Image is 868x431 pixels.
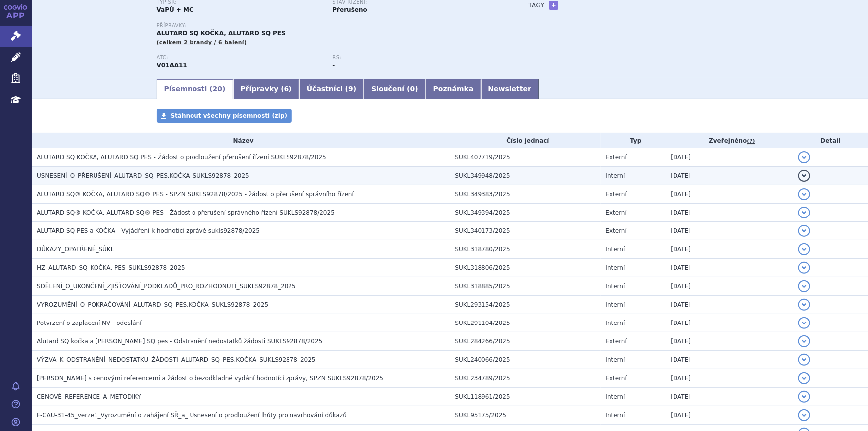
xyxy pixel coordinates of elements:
[450,185,601,204] td: SUKL349383/2025
[213,85,222,93] span: 20
[299,79,364,99] a: Účastníci (9)
[666,148,793,167] td: [DATE]
[606,264,625,271] span: Interní
[157,109,292,123] a: Stáhnout všechny písemnosti (zip)
[450,167,601,185] td: SUKL349948/2025
[37,154,326,161] span: ALUTARD SQ KOČKA, ALUTARD SQ PES - Žádost o prodloužení přerušení řízení SUKLS92878/2025
[450,148,601,167] td: SUKL407719/2025
[450,369,601,388] td: SUKL234789/2025
[333,55,499,61] p: RS:
[798,151,810,163] button: detail
[450,222,601,240] td: SUKL340173/2025
[37,191,354,198] span: ALUTARD SQ® KOČKA, ALUTARD SQ® PES - SPZN SUKLS92878/2025 - žádost o přerušení správního řízení
[666,204,793,222] td: [DATE]
[666,296,793,314] td: [DATE]
[606,356,625,363] span: Interní
[157,30,286,37] span: ALUTARD SQ KOČKA, ALUTARD SQ PES
[157,23,509,29] p: Přípravky:
[426,79,481,99] a: Poznámka
[798,372,810,384] button: detail
[798,243,810,255] button: detail
[450,240,601,259] td: SUKL318780/2025
[606,209,627,216] span: Externí
[481,79,539,99] a: Newsletter
[37,283,296,290] span: SDĚLENÍ_O_UKONČENÍ_ZJIŠŤOVÁNÍ_PODKLADŮ_PRO_ROZHODNUTÍ_SUKLS92878_2025
[666,277,793,296] td: [DATE]
[606,172,625,179] span: Interní
[549,1,558,10] a: +
[157,79,233,99] a: Písemnosti (20)
[666,240,793,259] td: [DATE]
[666,133,793,148] th: Zveřejněno
[666,259,793,277] td: [DATE]
[798,354,810,366] button: detail
[37,301,268,308] span: VYROZUMĚNÍ_O_POKRAČOVÁNÍ_ALUTARD_SQ_PES,KOČKA_SUKLS92878_2025
[606,154,627,161] span: Externí
[450,351,601,369] td: SUKL240066/2025
[666,406,793,425] td: [DATE]
[666,167,793,185] td: [DATE]
[157,39,247,46] span: (celkem 2 brandy / 6 balení)
[410,85,415,93] span: 0
[171,112,288,119] span: Stáhnout všechny písemnosti (zip)
[606,227,627,234] span: Externí
[37,320,142,326] span: Potvrzení o zaplacení NV - odeslání
[333,62,335,69] strong: -
[606,412,625,419] span: Interní
[666,222,793,240] td: [DATE]
[32,133,450,148] th: Název
[606,338,627,345] span: Externí
[37,393,141,400] span: CENOVÉ_REFERENCE_A_METODIKY
[37,172,249,179] span: USNESENÍ_O_PŘERUŠENÍ_ALUTARD_SQ_PES,KOČKA_SUKLS92878_2025
[666,388,793,406] td: [DATE]
[798,170,810,182] button: detail
[606,320,625,326] span: Interní
[450,204,601,222] td: SUKL349394/2025
[798,391,810,403] button: detail
[747,138,755,145] abbr: (?)
[606,375,627,382] span: Externí
[450,332,601,351] td: SUKL284266/2025
[450,406,601,425] td: SUKL95175/2025
[233,79,299,99] a: Přípravky (6)
[606,191,627,198] span: Externí
[606,283,625,290] span: Interní
[606,393,625,400] span: Interní
[798,299,810,311] button: detail
[37,246,114,253] span: DŮKAZY_OPATŘENÉ_SÚKL
[37,209,335,216] span: ALUTARD SQ® KOČKA, ALUTARD SQ® PES - Žádost o přerušení správného řízení SUKLS92878/2025
[157,55,323,61] p: ATC:
[450,259,601,277] td: SUKL318806/2025
[666,369,793,388] td: [DATE]
[798,207,810,218] button: detail
[666,351,793,369] td: [DATE]
[606,246,625,253] span: Interní
[37,412,347,419] span: F-CAU-31-45_verze1_Vyrozumění o zahájení SŘ_a_ Usnesení o prodloužení lhůty pro navrhování důkazů
[666,332,793,351] td: [DATE]
[450,133,601,148] th: Číslo jednací
[37,375,383,382] span: Souhlas s cenovými referencemi a žádost o bezodkladné vydání hodnotící zprávy, SPZN SUKLS92878/2025
[793,133,868,148] th: Detail
[284,85,289,93] span: 6
[37,227,260,234] span: ALUTARD SQ PES a KOČKA - Vyjádření k hodnotící zprávě sukls92878/2025
[798,335,810,347] button: detail
[37,264,185,271] span: HZ_ALUTARD_SQ_KOČKA, PES_SUKLS92878_2025
[666,185,793,204] td: [DATE]
[798,188,810,200] button: detail
[798,317,810,329] button: detail
[364,79,425,99] a: Sloučení (0)
[798,262,810,274] button: detail
[333,6,367,13] strong: Přerušeno
[798,280,810,292] button: detail
[798,409,810,421] button: detail
[450,277,601,296] td: SUKL318885/2025
[37,338,322,345] span: Alutard SQ kočka a Alutard SQ pes - Odstranění nedostatků žádosti SUKLS92878/2025
[606,301,625,308] span: Interní
[798,225,810,237] button: detail
[157,6,193,13] strong: VaPÚ + MC
[450,388,601,406] td: SUKL118961/2025
[37,356,316,363] span: VÝZVA_K_ODSTRANĚNÍ_NEDOSTATKU_ŽÁDOSTI_ALUTARD_SQ_PES,KOČKA_SUKLS92878_2025
[450,296,601,314] td: SUKL293154/2025
[601,133,666,148] th: Typ
[348,85,353,93] span: 9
